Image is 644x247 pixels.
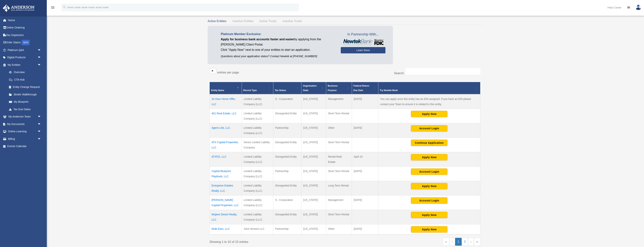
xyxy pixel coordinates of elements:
[301,109,326,123] td: [US_STATE]
[328,85,338,92] span: Business Purpose
[326,123,352,138] td: Other
[3,113,47,121] a: My Anderson Teamarrow_drop_down
[210,166,242,181] td: Capital Blueprint Playbook, LLC
[210,94,242,109] td: 24 Hour Home Offer, LLC
[275,89,286,92] span: Tax Status
[326,166,352,181] td: Short Term Rental
[3,31,47,39] a: Tax Organizers
[5,69,43,76] a: Overview
[51,5,55,10] i: menu
[273,94,301,109] td: S - Corporation
[411,199,447,202] a: Account Login
[301,195,326,210] td: [US_STATE]
[353,85,369,92] span: Federal Return Due Date
[243,89,257,92] span: Record Type
[210,82,242,94] th: Entity Name: Activate to invert sorting
[343,39,384,45] img: NewtekBankLogoSM.png
[326,152,352,166] td: Rental Real Estate
[326,224,352,235] td: Other
[242,195,273,210] td: Limited Liability Company (LLC)
[3,24,47,31] a: Online Ordering
[37,120,45,128] span: arrow_drop_down
[462,238,468,246] a: 2
[474,238,480,246] a: Last
[242,181,273,195] td: Limited Liability Company (LLC)
[273,210,301,224] td: Disregarded Entity
[411,126,447,129] a: Account Login
[210,195,242,210] td: [PERSON_NAME] Capital Properties, LLC
[636,5,641,10] img: User Pic
[411,183,447,189] button: Apply Now
[242,123,273,138] td: Limited Liability Company (LLC)
[352,166,378,181] td: [DATE]
[378,82,480,94] th: Try Newtek Bank : Activate to sort
[341,31,385,37] span: In Partnership With...
[411,226,447,233] button: Apply Now
[210,181,242,195] td: Evergreen Estates Realty, LLC
[411,140,447,146] button: Continue Application
[5,106,45,113] a: Tax Due Dates
[352,94,378,109] td: [DATE]
[2,4,36,12] img: Anderson Advisors Platinum Portal
[3,120,47,128] a: My Documentsarrow_drop_down
[37,128,45,135] span: arrow_drop_down
[341,47,385,53] a: Learn More
[326,82,352,94] th: Business Purpose: Activate to sort
[3,39,47,46] a: Order StatusNEW
[273,82,301,94] th: Tax Status: Activate to sort
[259,19,277,23] span: Active Trusts
[283,19,302,23] span: Inactive Trusts
[37,61,45,69] span: arrow_drop_down
[221,37,335,47] p: by applying from the [PERSON_NAME] Client Portal.
[301,94,326,109] td: [US_STATE]
[5,98,45,106] a: My Blueprint
[468,238,474,246] a: Next
[303,85,317,92] span: Organization State
[326,181,352,195] td: Long Term Rental
[209,238,342,245] div: Showing 1 to 10 of 15 entries
[273,123,301,138] td: Partnership
[411,212,447,218] button: Apply Now
[3,128,47,135] a: Online Learningarrow_drop_down
[326,109,352,123] td: Short Term Rental
[301,82,326,94] th: Organization State: Activate to sort
[273,152,301,166] td: Disregarded Entity
[380,88,475,93] div: Try Newtek Bank
[352,152,378,166] td: April 15
[352,123,378,138] td: [DATE]
[37,135,45,143] span: arrow_drop_down
[326,94,352,109] td: Management
[210,152,242,166] td: ATXFG, LLC
[242,82,273,94] th: Record Type: Activate to sort
[221,31,335,37] p: Platinum Member Exclusive:
[5,91,45,98] a: Binder Walkthrough
[37,54,45,61] span: arrow_drop_down
[210,210,242,224] td: Mojave Desert Realty, LLC
[242,166,273,181] td: Limited Liability Company (LLC)
[449,238,455,246] a: Previous
[273,181,301,195] td: Disregarded Entity
[443,238,449,246] a: First
[221,47,335,52] p: Click "Apply Now" next to one of your entities to start an application.
[301,181,326,195] td: [US_STATE]
[411,111,447,117] button: Apply Now
[411,168,447,175] button: Account Login
[301,166,326,181] td: [US_STATE]
[22,40,30,45] div: NEW
[301,224,326,235] td: [US_STATE]
[455,238,462,246] a: 1
[411,197,447,204] button: Account Login
[301,210,326,224] td: [US_STATE]
[210,109,242,123] td: 401 Real Estate, LLC
[210,138,242,152] td: ATX Capital Properties, LLC
[301,138,326,152] td: [US_STATE]
[37,113,45,121] span: arrow_drop_down
[242,94,273,109] td: Limited Liability Company (LLC)
[5,76,45,83] a: CTA Hub
[233,19,253,23] span: Inactive Entities
[411,125,447,132] button: Account Login
[301,152,326,166] td: [US_STATE]
[3,143,47,150] a: Events Calendar
[51,7,55,10] a: menu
